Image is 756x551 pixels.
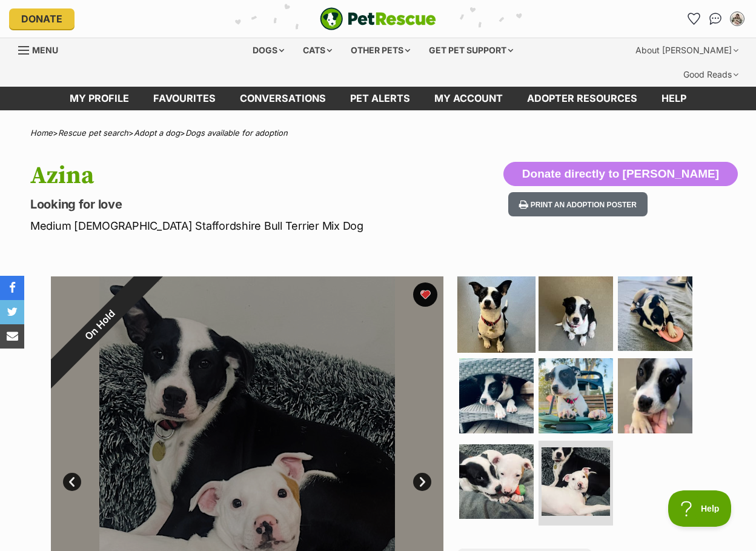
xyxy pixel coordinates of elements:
[63,473,81,491] a: Prev
[18,38,67,60] a: Menu
[320,7,436,30] img: logo-e224e6f780fb5917bec1dbf3a21bbac754714ae5b6737aabdf751b685950b380.svg
[30,218,462,234] p: Medium [DEMOGRAPHIC_DATA] Staffordshire Bull Terrier Mix Dog
[185,128,288,138] a: Dogs available for adoption
[706,9,725,28] a: Conversations
[731,13,743,25] img: Frankie Zheng profile pic
[684,9,747,28] ul: Account quick links
[618,276,692,351] img: Photo of Azina
[244,38,293,62] div: Dogs
[649,87,698,110] a: Help
[675,62,747,87] div: Good Reads
[668,490,732,527] iframe: Help Scout Beacon - Open
[413,282,437,307] button: favourite
[23,249,176,402] div: On Hold
[728,9,747,28] button: My account
[539,358,613,433] img: Photo of Azina
[30,196,462,213] p: Looking for love
[515,87,649,110] a: Adopter resources
[542,447,610,516] img: Photo of Azina
[58,128,128,138] a: Rescue pet search
[508,192,648,217] button: Print an adoption poster
[9,8,75,29] a: Donate
[320,7,436,30] a: PetRescue
[422,87,515,110] a: My account
[141,87,228,110] a: Favourites
[342,38,419,62] div: Other pets
[228,87,338,110] a: conversations
[618,358,692,433] img: Photo of Azina
[539,276,613,351] img: Photo of Azina
[684,9,703,28] a: Favourites
[58,87,141,110] a: My profile
[420,38,522,62] div: Get pet support
[459,444,534,519] img: Photo of Azina
[30,128,53,138] a: Home
[134,128,180,138] a: Adopt a dog
[709,13,722,25] img: chat-41dd97257d64d25036548639549fe6c8038ab92f7586957e7f3b1b290dea8141.svg
[294,38,340,62] div: Cats
[503,162,738,186] button: Donate directly to [PERSON_NAME]
[627,38,747,62] div: About [PERSON_NAME]
[413,473,431,491] a: Next
[338,87,422,110] a: Pet alerts
[459,358,534,433] img: Photo of Azina
[457,274,535,352] img: Photo of Azina
[30,162,462,190] h1: Azina
[32,45,58,55] span: Menu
